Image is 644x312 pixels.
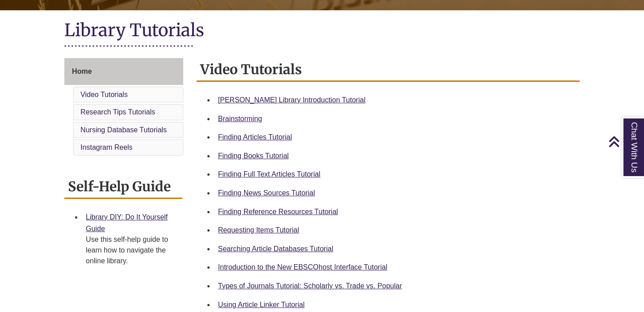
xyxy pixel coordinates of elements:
[80,108,155,116] a: Research Tips Tutorials
[218,189,315,197] a: Finding News Sources Tutorial
[64,175,182,199] h2: Self-Help Guide
[218,226,299,234] a: Requesting Items Tutorial
[218,245,333,253] a: Searching Article Databases Tutorial
[218,208,338,215] a: Finding Reference Resources Tutorial
[80,91,128,98] a: Video Tutorials
[218,152,289,160] a: Finding Books Tutorial
[218,170,320,178] a: Finding Full Text Articles Tutorial
[218,282,402,290] a: Types of Journals Tutorial: Scholarly vs. Trade vs. Popular
[197,58,580,82] h2: Video Tutorials
[80,126,167,134] a: Nursing Database Tutorials
[64,58,183,85] a: Home
[218,301,305,308] a: Using Article Linker Tutorial
[64,19,580,43] h1: Library Tutorials
[608,135,642,148] a: Back to Top
[86,234,175,266] div: Use this self-help guide to learn how to navigate the online library.
[64,58,183,157] div: Guide Page Menu
[80,143,133,151] a: Instagram Reels
[218,263,387,271] a: Introduction to the New EBSCOhost Interface Tutorial
[72,67,92,75] span: Home
[86,213,168,232] a: Library DIY: Do It Yourself Guide
[218,133,292,141] a: Finding Articles Tutorial
[218,96,366,104] a: [PERSON_NAME] Library Introduction Tutorial
[218,115,262,122] a: Brainstorming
